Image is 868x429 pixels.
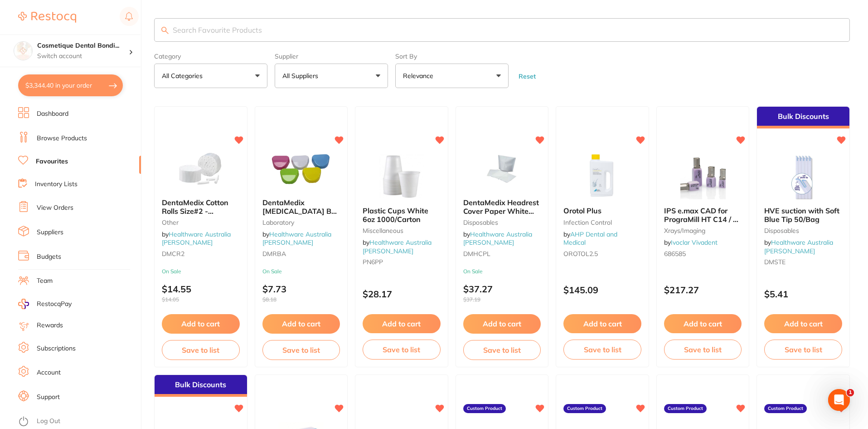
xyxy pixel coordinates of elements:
[463,340,541,360] button: Save to list
[563,250,598,258] span: OROTOL2.5
[563,404,606,413] label: Custom Product
[37,134,87,143] a: Browse Products
[403,71,437,80] p: Relevance
[363,314,441,333] button: Add to cart
[18,299,29,309] img: RestocqPay
[664,207,742,223] b: IPS e.max CAD for PrograMill HT C14 / 5 A3
[154,53,267,60] label: Category
[395,53,509,60] label: Sort By
[162,314,240,333] button: Add to cart
[14,42,32,60] img: Cosmetique Dental Bondi Junction
[563,230,617,247] span: by
[18,299,72,309] a: RestocqPay
[262,198,339,224] span: DentaMedix [MEDICAL_DATA] Box Assorted - 10/Pack
[764,238,833,255] span: by
[463,230,532,247] a: Healthware Australia [PERSON_NAME]
[36,157,68,166] a: Favourites
[563,206,601,215] span: Orotol Plus
[162,340,240,360] button: Save to list
[154,64,267,88] button: All Categories
[463,198,539,232] span: DentaMedix Headrest Cover Paper White Large 25.4cm x 33cm 500/CTN
[162,219,240,226] small: other
[37,368,61,377] a: Account
[262,340,340,360] button: Save to list
[162,71,206,80] p: All Categories
[764,289,842,299] p: $5.41
[35,180,78,189] a: Inventory Lists
[275,53,388,60] label: Supplier
[516,72,538,80] button: Reset
[764,340,842,360] button: Save to list
[37,344,76,353] a: Subscriptions
[262,230,331,247] a: Healthware Australia [PERSON_NAME]
[563,230,617,247] a: AHP Dental and Medical
[774,154,833,199] img: HVE suction with Soft Blue Tip 50/Bag
[18,414,138,429] button: Log Out
[262,219,340,226] small: Laboratory
[162,198,240,215] b: DentaMedix Cotton Rolls Size#2 - 2000/Box
[764,314,842,333] button: Add to cart
[262,230,331,247] span: by
[664,250,686,258] span: 686585
[664,227,742,234] small: xrays/imaging
[395,64,509,88] button: Relevance
[275,64,388,88] button: All Suppliers
[37,321,63,330] a: Rewards
[37,417,60,426] a: Log Out
[37,41,129,50] h4: Cosmetique Dental Bondi Junction
[363,258,383,266] span: PN6PP
[847,389,854,396] span: 1
[155,375,247,397] div: Bulk Discounts
[363,207,441,223] b: Plastic Cups White 6oz 1000/Carton
[37,203,73,212] a: View Orders
[37,109,68,118] a: Dashboard
[262,250,286,258] span: DMRBA
[18,7,76,28] a: Restocq Logo
[463,268,541,275] small: On Sale
[162,230,231,247] a: Healthware Australia [PERSON_NAME]
[463,219,541,226] small: Disposables
[18,12,76,23] img: Restocq Logo
[463,284,541,303] p: $37.27
[664,285,742,295] p: $217.27
[37,393,60,402] a: Support
[764,227,842,234] small: Disposables
[37,52,129,61] p: Switch account
[671,238,718,247] a: Ivoclar Vivadent
[162,230,231,247] span: by
[171,146,230,191] img: DentaMedix Cotton Rolls Size#2 - 2000/Box
[262,284,340,303] p: $7.73
[463,296,541,303] span: $37.19
[664,340,742,360] button: Save to list
[162,250,184,258] span: DMCR2
[664,238,718,247] span: by
[363,227,441,234] small: Miscellaneous
[664,206,738,232] span: IPS e.max CAD for PrograMill HT C14 / 5 A3
[563,314,641,333] button: Add to cart
[272,146,330,191] img: DentaMedix Retainer Box Assorted - 10/Pack
[372,154,431,199] img: Plastic Cups White 6oz 1000/Carton
[674,154,732,199] img: IPS e.max CAD for PrograMill HT C14 / 5 A3
[563,340,641,360] button: Save to list
[37,276,53,286] a: Team
[162,198,228,224] span: DentaMedix Cotton Rolls Size#2 - 2000/Box
[37,228,63,237] a: Suppliers
[573,154,632,199] img: Orotol Plus
[563,207,641,215] b: Orotol Plus
[463,314,541,333] button: Add to cart
[757,107,849,128] div: Bulk Discounts
[363,238,432,255] span: by
[764,207,842,223] b: HVE suction with Soft Blue Tip 50/Bag
[563,285,641,295] p: $145.09
[463,404,506,413] label: Custom Product
[262,296,340,303] span: $8.18
[828,389,850,411] iframe: Intercom live chat
[463,230,532,247] span: by
[162,284,240,303] p: $14.55
[363,340,441,360] button: Save to list
[162,268,240,275] small: On Sale
[363,289,441,299] p: $28.17
[154,18,850,42] input: Search Favourite Products
[764,258,786,266] span: DMSTE
[463,250,490,258] span: DMHCPL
